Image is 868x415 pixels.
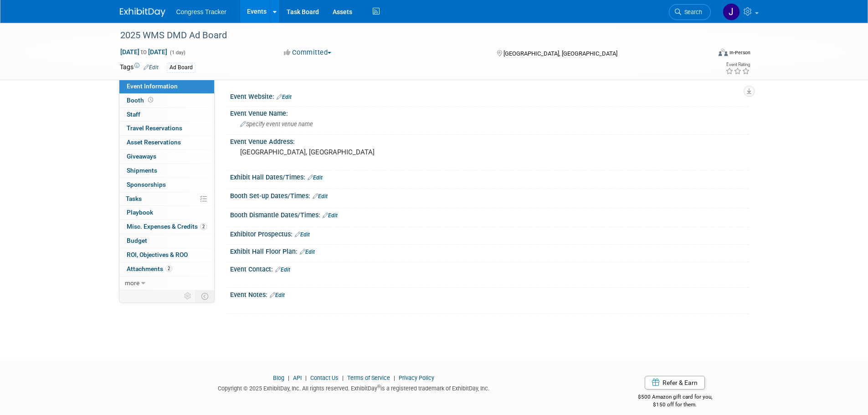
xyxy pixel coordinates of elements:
[657,47,751,61] div: Event Format
[146,97,155,103] span: Booth not reserved yet
[601,401,749,409] div: $150 off for them.
[195,290,214,302] td: Toggle Event Tabs
[300,249,315,255] a: Edit
[645,376,705,389] a: Refer & Earn
[119,234,214,248] a: Budget
[127,82,178,90] span: Event Information
[601,387,749,408] div: $500 Amazon gift card for you,
[119,94,214,108] a: Booth
[681,9,702,15] span: Search
[719,49,728,56] img: Format-Inperson.png
[127,97,155,104] span: Booth
[176,8,226,15] span: Congress Tracker
[180,290,196,302] td: Personalize Event Tab Strip
[503,50,617,57] span: [GEOGRAPHIC_DATA], [GEOGRAPHIC_DATA]
[230,189,749,201] div: Booth Set-up Dates/Times:
[200,223,207,230] span: 2
[347,374,390,381] a: Terms of Service
[119,108,214,122] a: Staff
[127,153,156,160] span: Giveaways
[127,223,207,230] span: Misc. Expenses & Credits
[119,80,214,93] a: Event Information
[119,178,214,192] a: Sponsorships
[723,3,740,20] img: Jessica Davidson
[230,227,749,239] div: Exhibitor Prospectus:
[127,265,172,272] span: Attachments
[127,111,140,118] span: Staff
[119,206,214,220] a: Playbook
[120,48,168,56] span: [DATE] [DATE]
[270,292,285,298] a: Edit
[139,48,148,56] span: to
[230,245,749,256] div: Exhibit Hall Floor Plan:
[729,49,750,56] div: In-Person
[119,136,214,149] a: Asset Reservations
[230,170,749,182] div: Exhibit Hall Dates/Times:
[340,374,346,381] span: |
[313,193,328,200] a: Edit
[273,374,284,381] a: Blog
[127,167,157,174] span: Shipments
[230,90,749,102] div: Event Website:
[127,181,166,188] span: Sponsorships
[281,48,335,57] button: Committed
[240,121,313,128] span: Specify event venue name
[230,208,749,220] div: Booth Dismantle Dates/Times:
[144,64,159,71] a: Edit
[127,138,181,146] span: Asset Reservations
[119,150,214,164] a: Giveaways
[295,231,310,238] a: Edit
[119,192,214,206] a: Tasks
[275,266,290,273] a: Edit
[126,195,142,202] span: Tasks
[120,62,159,73] td: Tags
[230,135,749,146] div: Event Venue Address:
[230,107,749,118] div: Event Venue Name:
[293,374,302,381] a: API
[120,382,588,393] div: Copyright © 2025 ExhibitDay, Inc. All rights reserved. ExhibitDay is a registered trademark of Ex...
[167,63,195,72] div: Ad Board
[399,374,434,381] a: Privacy Policy
[303,374,309,381] span: |
[377,384,380,389] sup: ®
[119,277,214,290] a: more
[277,94,292,100] a: Edit
[165,265,172,272] span: 2
[725,62,750,67] div: Event Rating
[230,262,749,274] div: Event Contact:
[230,288,749,300] div: Event Notes:
[127,209,153,216] span: Playbook
[391,374,397,381] span: |
[127,237,147,244] span: Budget
[308,174,323,181] a: Edit
[323,212,338,219] a: Edit
[127,124,182,132] span: Travel Reservations
[119,122,214,135] a: Travel Reservations
[240,148,436,156] pre: [GEOGRAPHIC_DATA], [GEOGRAPHIC_DATA]
[125,279,139,287] span: more
[286,374,292,381] span: |
[127,251,188,258] span: ROI, Objectives & ROO
[669,4,711,20] a: Search
[119,248,214,262] a: ROI, Objectives & ROO
[310,374,339,381] a: Contact Us
[120,8,165,17] img: ExhibitDay
[119,262,214,276] a: Attachments2
[119,164,214,178] a: Shipments
[117,27,697,44] div: 2025 WMS DMD Ad Board
[169,50,185,56] span: (1 day)
[119,220,214,234] a: Misc. Expenses & Credits2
